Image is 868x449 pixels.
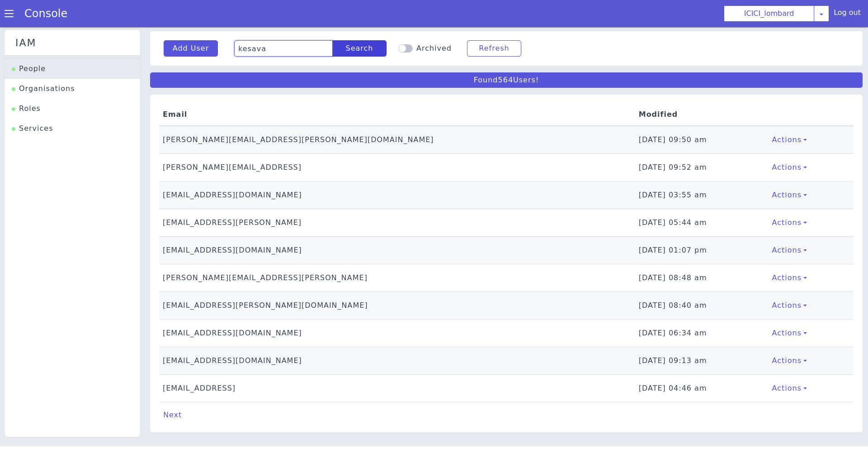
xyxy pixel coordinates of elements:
[768,301,813,317] a: Actions
[6,11,46,26] div: IAM
[768,273,813,289] a: Actions
[159,129,635,157] td: [PERSON_NAME][EMAIL_ADDRESS]
[12,39,46,50] div: People
[12,59,75,70] div: Organisations
[768,107,813,124] a: Actions
[834,7,861,22] div: Log out
[768,190,813,206] a: Actions
[159,79,635,101] th: Email
[234,16,333,32] input: Search here...
[768,218,813,234] a: Actions
[635,323,764,350] td: [DATE] 09:13 am
[635,129,764,157] td: [DATE] 09:52 am
[635,350,764,378] td: [DATE] 04:46 am
[635,295,764,323] td: [DATE] 06:34 am
[159,240,635,267] td: [PERSON_NAME][EMAIL_ADDRESS][PERSON_NAME]
[398,18,455,30] label: Archived
[14,7,78,20] a: Console
[159,185,635,212] td: [EMAIL_ADDRESS][PERSON_NAME]
[724,5,814,22] button: ICICI_lombard
[635,79,764,101] th: Modified
[12,79,41,90] div: Roles
[160,383,185,398] a: Next
[159,295,635,323] td: [EMAIL_ADDRESS][DOMAIN_NAME]
[768,328,813,344] a: Actions
[768,356,813,372] a: Actions
[635,267,764,295] td: [DATE] 08:40 am
[467,16,521,32] button: Refresh
[159,212,635,240] td: [EMAIL_ADDRESS][DOMAIN_NAME]
[159,101,635,129] td: [PERSON_NAME][EMAIL_ADDRESS][PERSON_NAME][DOMAIN_NAME]
[150,48,863,63] div: Found 564 User s !
[635,157,764,185] td: [DATE] 03:55 am
[768,162,813,179] a: Actions
[635,101,764,129] td: [DATE] 09:50 am
[635,212,764,240] td: [DATE] 01:07 pm
[768,135,813,151] a: Actions
[768,245,813,262] a: Actions
[332,16,387,32] button: Search
[164,16,218,32] button: Add User
[159,267,635,295] td: [EMAIL_ADDRESS][PERSON_NAME][DOMAIN_NAME]
[12,99,53,110] div: Services
[159,157,635,185] td: [EMAIL_ADDRESS][DOMAIN_NAME]
[159,350,635,378] td: [EMAIL_ADDRESS]
[159,323,635,350] td: [EMAIL_ADDRESS][DOMAIN_NAME]
[635,240,764,267] td: [DATE] 08:48 am
[635,185,764,212] td: [DATE] 05:44 am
